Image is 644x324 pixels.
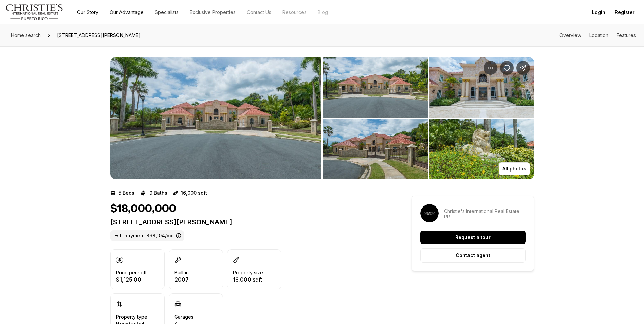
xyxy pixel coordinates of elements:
span: Home search [11,32,41,38]
a: Our Advantage [104,7,149,17]
span: Login [592,10,605,15]
p: Price per sqft [116,270,147,275]
a: Our Story [72,7,104,17]
button: Share Property: 175 CALLE RUISEÑOR ST [516,61,530,75]
a: Home search [8,30,43,41]
p: Christie's International Real Estate PR [444,209,526,219]
a: Specialists [149,7,184,17]
p: Request a tour [455,235,491,240]
p: All photos [502,166,526,172]
a: Exclusive Properties [184,7,241,17]
p: 9 Baths [149,190,167,196]
button: Login [588,5,609,19]
button: View image gallery [429,57,534,118]
li: 2 of 26 [323,57,534,179]
a: Skip to: Features [617,32,636,38]
button: Register [611,5,639,19]
p: Property type [116,314,147,320]
a: Skip to: Location [589,32,608,38]
h1: $18,000,000 [110,202,176,215]
li: 1 of 26 [110,57,321,179]
nav: Page section menu [559,33,636,38]
button: View image gallery [110,57,321,179]
button: Save Property: 175 CALLE RUISEÑOR ST [500,61,514,75]
div: Listing Photos [110,57,534,179]
button: Contact Us [241,7,277,17]
p: [STREET_ADDRESS][PERSON_NAME] [110,218,387,226]
p: 16,000 sqft [233,277,263,282]
a: Blog [312,7,333,17]
p: 2007 [174,277,189,282]
button: Request a tour [420,231,526,244]
p: Contact agent [456,253,490,258]
p: Garages [174,314,194,320]
p: Property size [233,270,263,275]
label: Est. payment: $98,104/mo [110,230,184,241]
span: Register [615,10,634,15]
p: Built in [174,270,189,275]
span: [STREET_ADDRESS][PERSON_NAME] [54,30,143,41]
button: View image gallery [323,57,428,118]
button: View image gallery [429,119,534,179]
button: Contact agent [420,248,526,263]
a: Skip to: Overview [559,32,581,38]
button: Property options [484,61,497,75]
a: Resources [277,7,312,17]
p: $1,125.00 [116,277,147,282]
button: View image gallery [323,119,428,179]
p: 5 Beds [118,190,134,196]
button: All photos [499,162,530,175]
img: logo [5,4,63,20]
p: 16,000 sqft [181,190,207,196]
